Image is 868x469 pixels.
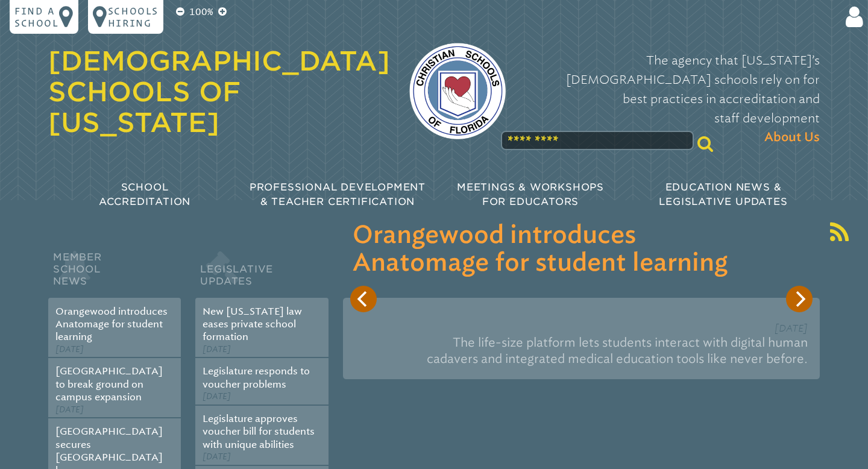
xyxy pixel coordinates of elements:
span: Education News & Legislative Updates [659,181,787,207]
p: The agency that [US_STATE]’s [DEMOGRAPHIC_DATA] schools rely on for best practices in accreditati... [525,51,820,147]
span: Professional Development & Teacher Certification [250,181,426,207]
a: [GEOGRAPHIC_DATA] to break ground on campus expansion [55,365,163,403]
button: Next [786,286,813,312]
span: [DATE] [203,344,231,354]
span: School Accreditation [99,181,190,207]
span: Meetings & Workshops for Educators [457,181,604,207]
p: 100% [187,5,216,19]
a: [DEMOGRAPHIC_DATA] Schools of [US_STATE] [48,45,390,138]
h3: Orangewood introduces Anatomage for student learning [353,222,810,277]
span: About Us [764,128,820,147]
span: [DATE] [55,404,84,415]
span: [DATE] [55,344,84,354]
button: Previous [350,286,377,312]
h2: Legislative Updates [195,248,328,298]
p: Schools Hiring [108,5,159,29]
h2: Member School News [48,248,181,298]
p: The life-size platform lets students interact with digital human cadavers and integrated medical ... [355,330,808,372]
a: Legislature responds to voucher problems [203,365,310,389]
span: [DATE] [203,452,231,462]
span: [DATE] [203,391,231,401]
a: Orangewood introduces Anatomage for student learning [55,306,168,343]
span: [DATE] [775,323,808,334]
img: csf-logo-web-colors.png [409,43,506,139]
p: Find a school [14,5,59,29]
a: New [US_STATE] law eases private school formation [203,306,302,343]
a: Legislature approves voucher bill for students with unique abilities [203,413,315,450]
